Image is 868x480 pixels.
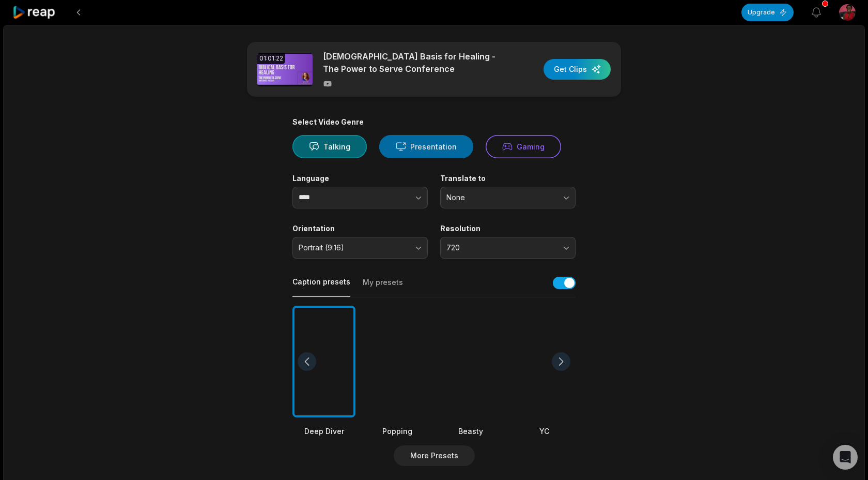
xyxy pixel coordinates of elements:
[292,174,428,183] label: Language
[833,445,858,470] div: Open Intercom Messenger
[440,174,576,183] label: Translate to
[366,426,429,437] div: Popping
[544,59,611,80] button: Get Clips
[292,117,576,127] div: Select Video Genre
[379,135,473,158] button: Presentation
[292,237,428,259] button: Portrait (9:16)
[486,135,561,158] button: Gaming
[440,224,576,233] label: Resolution
[292,426,355,437] div: Deep Diver
[257,53,285,64] div: 01:01:22
[446,193,555,202] span: None
[440,237,576,259] button: 720
[292,277,350,297] button: Caption presets
[439,426,502,437] div: Beasty
[394,445,475,466] button: More Presets
[292,224,428,233] label: Orientation
[299,243,407,252] span: Portrait (9:16)
[323,50,501,75] p: [DEMOGRAPHIC_DATA] Basis for Healing - The Power to Serve Conference
[741,4,794,21] button: Upgrade
[292,135,367,158] button: Talking
[363,277,403,297] button: My presets
[446,243,555,252] span: 720
[513,426,576,437] div: YC
[440,187,576,208] button: None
